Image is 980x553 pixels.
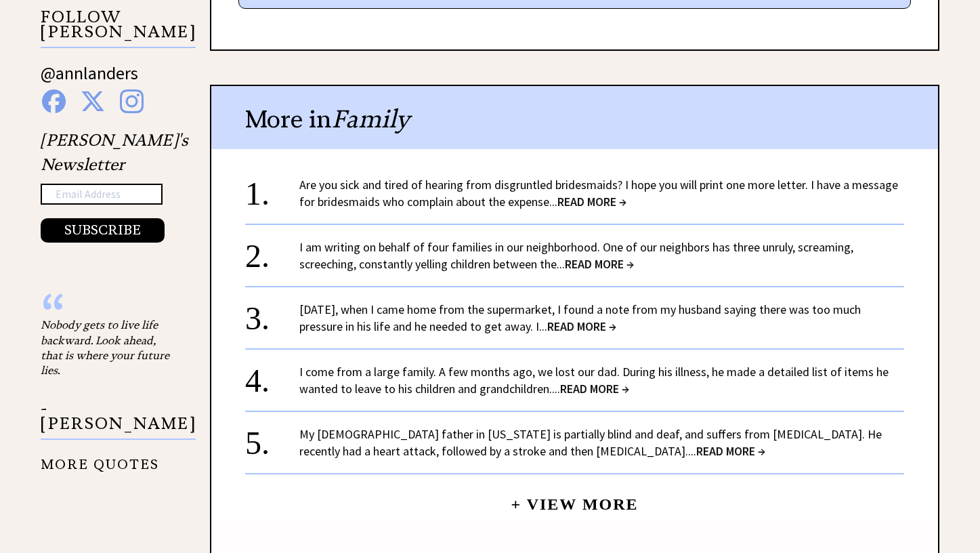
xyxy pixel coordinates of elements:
span: Family [332,104,410,134]
div: “ [41,304,176,317]
div: [PERSON_NAME]'s Newsletter [41,128,188,243]
img: instagram%20blue.png [120,89,144,113]
span: READ MORE → [565,256,634,272]
div: 5. [245,426,299,451]
div: 3. [245,301,299,326]
div: More in [211,86,938,149]
a: + View More [511,484,638,513]
span: READ MORE → [560,381,629,396]
div: 4. [245,363,299,388]
input: Email Address [41,184,163,205]
a: I come from a large family. A few months ago, we lost our dad. During his illness, he made a deta... [299,364,889,396]
div: Nobody gets to live life backward. Look ahead, that is where your future lies. [41,317,176,378]
span: READ MORE → [557,194,626,209]
a: MORE QUOTES [41,446,159,472]
span: READ MORE → [696,443,765,459]
a: I am writing on behalf of four families in our neighborhood. One of our neighbors has three unrul... [299,239,853,272]
a: Are you sick and tired of hearing from disgruntled bridesmaids? I hope you will print one more le... [299,177,898,209]
a: [DATE], when I came home from the supermarket, I found a note from my husband saying there was to... [299,302,861,334]
img: facebook%20blue.png [42,89,66,113]
img: x%20blue.png [81,89,105,113]
span: READ MORE → [547,319,616,334]
button: SUBSCRIBE [41,218,165,243]
a: @annlanders [41,62,138,98]
p: FOLLOW [PERSON_NAME] [41,9,196,48]
div: 1. [245,176,299,201]
div: 2. [245,239,299,264]
a: My [DEMOGRAPHIC_DATA] father in [US_STATE] is partially blind and deaf, and suffers from [MEDICAL... [299,426,882,459]
p: - [PERSON_NAME] [41,401,196,440]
